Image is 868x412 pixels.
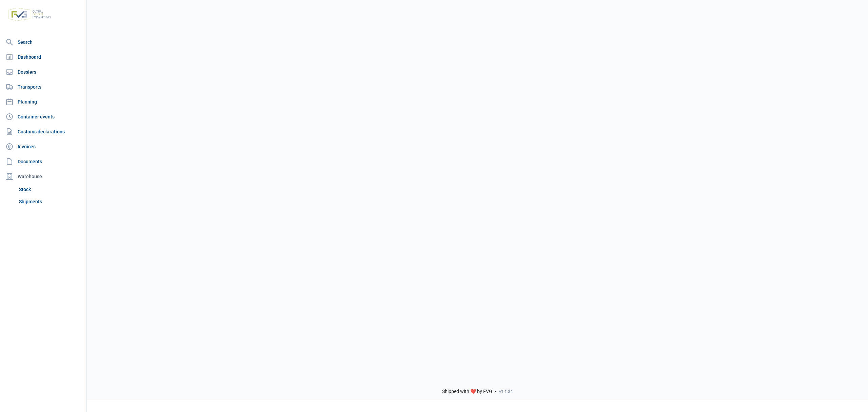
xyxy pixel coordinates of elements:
[495,389,496,395] span: -
[3,35,84,49] a: Search
[3,80,84,94] a: Transports
[16,183,84,195] a: Stock
[499,389,513,394] span: v1.1.34
[3,155,84,168] a: Documents
[3,50,84,64] a: Dashboard
[3,95,84,109] a: Planning
[3,170,84,183] div: Warehouse
[442,389,492,395] span: Shipped with ❤️ by FVG
[3,110,84,124] a: Container events
[3,125,84,138] a: Customs declarations
[16,195,84,208] a: Shipments
[3,140,84,153] a: Invoices
[3,65,84,79] a: Dossiers
[5,5,54,24] img: FVG - Global freight forwarding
